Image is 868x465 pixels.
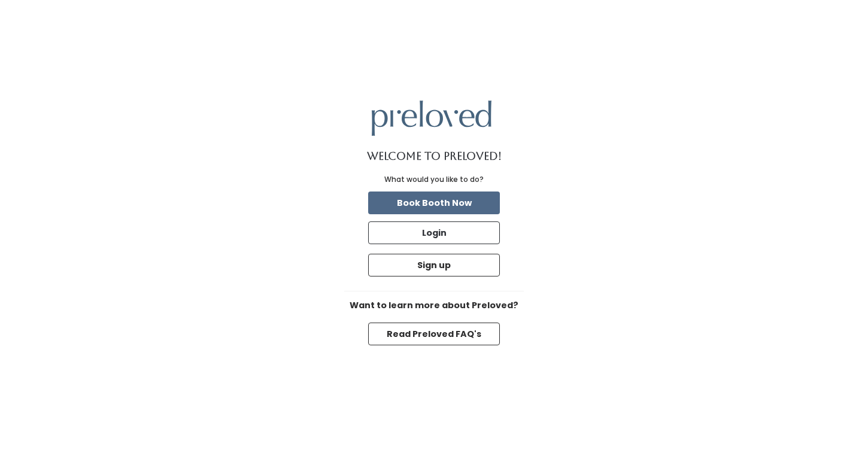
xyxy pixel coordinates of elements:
[368,323,500,345] button: Read Preloved FAQ's
[366,219,502,247] a: Login
[384,174,484,185] div: What would you like to do?
[372,101,491,136] img: preloved logo
[367,150,502,162] h1: Welcome to Preloved!
[368,254,500,276] button: Sign up
[368,221,500,244] button: Login
[368,192,500,214] button: Book Booth Now
[344,301,524,311] h6: Want to learn more about Preloved?
[366,251,502,279] a: Sign up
